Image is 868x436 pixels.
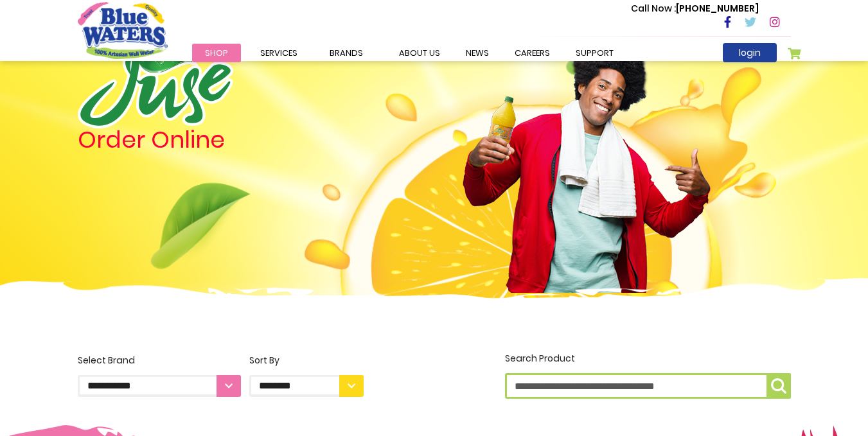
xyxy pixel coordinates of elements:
a: about us [386,44,453,62]
input: Search Product [505,373,791,399]
button: Search Product [766,373,791,399]
select: Sort By [249,375,364,397]
img: search-icon.png [771,378,786,394]
span: Services [260,47,297,59]
span: Call Now : [631,2,676,15]
select: Select Brand [78,375,241,397]
label: Search Product [505,352,791,399]
a: careers [502,44,563,62]
span: Brands [330,47,363,59]
a: login [723,43,777,62]
img: logo [78,42,233,128]
p: [PHONE_NUMBER] [631,2,759,15]
img: man.png [461,18,712,293]
span: Shop [205,47,228,59]
h4: Order Online [78,128,364,152]
a: support [563,44,626,62]
div: Sort By [249,354,364,367]
a: store logo [78,2,168,58]
label: Select Brand [78,354,241,397]
a: News [453,44,502,62]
